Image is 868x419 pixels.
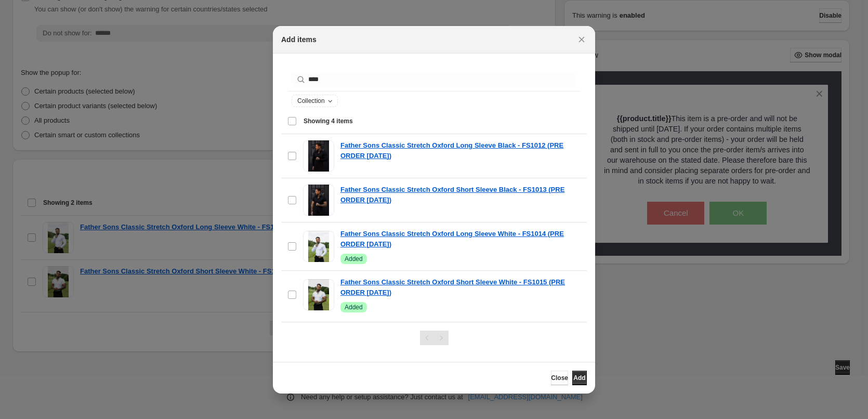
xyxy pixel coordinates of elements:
[304,117,353,125] span: Showing 4 items
[551,371,568,385] button: Close
[340,277,581,298] a: Father Sons Classic Stretch Oxford Short Sleeve White - FS1015 (PRE ORDER [DATE])
[340,229,581,250] a: Father Sons Classic Stretch Oxford Long Sleeve White - FS1014 (PRE ORDER [DATE])
[345,303,363,311] span: Added
[573,374,585,382] span: Add
[340,185,581,205] a: Father Sons Classic Stretch Oxford Short Sleeve Black - FS1013 (PRE ORDER [DATE])
[340,140,581,161] a: Father Sons Classic Stretch Oxford Long Sleeve Black - FS1012 (PRE ORDER [DATE])
[281,34,317,45] h2: Add items
[292,95,337,107] button: Collection
[345,255,363,263] span: Added
[551,374,568,382] span: Close
[574,32,589,47] button: Close
[420,331,449,345] nav: Pagination
[572,371,587,385] button: Add
[297,97,325,105] span: Collection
